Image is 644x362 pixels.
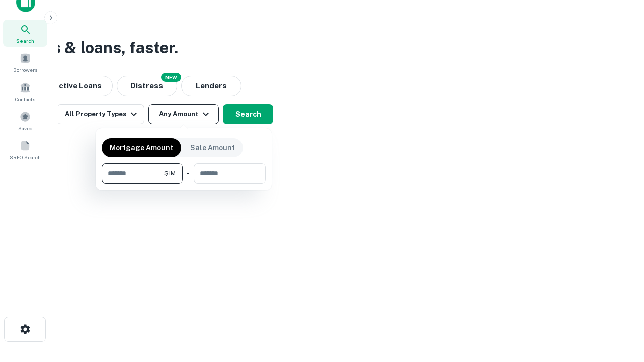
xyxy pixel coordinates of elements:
div: - [187,163,190,184]
span: $1M [164,169,176,178]
iframe: Chat Widget [594,282,644,330]
p: Sale Amount [190,142,235,153]
p: Mortgage Amount [110,142,173,153]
